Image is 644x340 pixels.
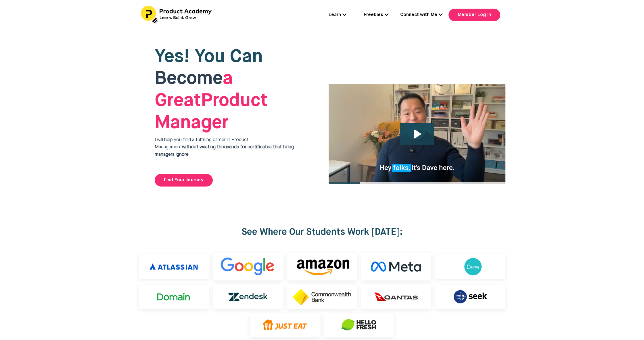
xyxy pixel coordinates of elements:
span: Product Manager [155,70,268,132]
strong: See Where Our Students Work [DATE]: [241,228,403,237]
strong: without wasting thousands for certificates that hiring managers ignore [155,145,294,157]
span: Become [155,70,223,88]
span: Yes! You Can [155,48,263,66]
a: Freebies [364,11,389,19]
a: Find Your Journey [155,174,213,187]
a: Connect with Me [400,11,443,19]
a: Learn [329,11,346,19]
img: Header Logo [141,6,213,24]
a: Member Log In [448,9,500,21]
button: Play Video: file-uploads/sites/127338/video/4ffeae-3e1-a2cd-5ad6-eac528a42_Why_I_built_product_ac... [400,123,434,145]
strong: a Great [155,70,233,110]
span: I will help you find a fulfilling career in Product Management [155,138,294,157]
